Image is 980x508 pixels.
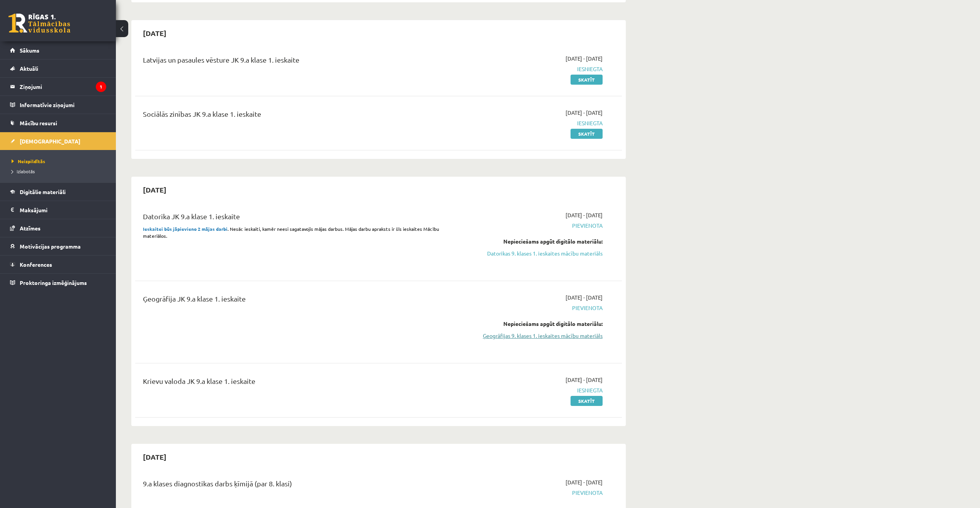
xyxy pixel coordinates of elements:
a: Maksājumi [10,201,106,219]
strong: Ieskaitei būs jāpievieno 2 mājas darbi [143,226,228,232]
span: . Nesāc ieskaiti, kamēr neesi sagatavojis mājas darbus. Mājas darbu apraksts ir šīs ieskaites Māc... [143,226,439,239]
legend: Ziņojumi [20,78,106,95]
span: Motivācijas programma [20,243,81,250]
a: Atzīmes [10,219,106,237]
span: [DATE] - [DATE] [566,55,603,63]
span: [DATE] - [DATE] [566,109,603,117]
span: Proktoringa izmēģinājums [20,279,87,286]
span: [DATE] - [DATE] [566,478,603,486]
a: Informatīvie ziņojumi [10,96,106,114]
a: Datorikas 9. klases 1. ieskaites mācību materiāls [457,249,603,257]
a: Skatīt [571,129,603,139]
div: Ģeogrāfija JK 9.a klase 1. ieskaite [143,293,445,308]
a: Ģeogrāfijas 9. klases 1. ieskaites mācību materiāls [457,332,603,340]
span: Iesniegta [457,119,603,127]
a: Skatīt [571,75,603,85]
a: Konferences [10,256,106,273]
span: Pievienota [457,304,603,312]
a: Izlabotās [12,168,108,175]
legend: Informatīvie ziņojumi [20,96,106,114]
a: Digitālie materiāli [10,183,106,201]
span: Sākums [20,47,39,54]
a: Motivācijas programma [10,237,106,255]
div: Nepieciešams apgūt digitālo materiālu: [457,237,603,245]
a: Proktoringa izmēģinājums [10,274,106,292]
a: Skatīt [571,396,603,406]
span: Izlabotās [12,168,35,174]
i: 1 [96,82,106,92]
h2: [DATE] [135,181,174,199]
a: Sākums [10,41,106,59]
span: [DATE] - [DATE] [566,211,603,219]
div: Nepieciešams apgūt digitālo materiālu: [457,320,603,328]
div: Sociālās zinības JK 9.a klase 1. ieskaite [143,109,445,123]
h2: [DATE] [135,448,174,466]
div: Krievu valoda JK 9.a klase 1. ieskaite [143,376,445,390]
div: Latvijas un pasaules vēsture JK 9.a klase 1. ieskaite [143,55,445,69]
a: Neizpildītās [12,158,108,165]
span: Neizpildītās [12,158,45,164]
span: Aktuāli [20,65,38,72]
h2: [DATE] [135,24,174,42]
a: Mācību resursi [10,114,106,132]
span: [DEMOGRAPHIC_DATA] [20,138,80,145]
div: 9.a klases diagnostikas darbs ķīmijā (par 8. klasi) [143,478,445,493]
span: Iesniegta [457,65,603,73]
span: Iesniegta [457,386,603,394]
span: Konferences [20,261,52,268]
span: Digitālie materiāli [20,188,66,195]
span: [DATE] - [DATE] [566,376,603,384]
span: Pievienota [457,222,603,230]
legend: Maksājumi [20,201,106,219]
span: Mācību resursi [20,119,57,126]
span: [DATE] - [DATE] [566,293,603,302]
a: Rīgas 1. Tālmācības vidusskola [8,14,70,33]
span: Pievienota [457,489,603,497]
span: Atzīmes [20,225,41,232]
a: [DEMOGRAPHIC_DATA] [10,132,106,150]
a: Ziņojumi1 [10,78,106,95]
a: Aktuāli [10,60,106,77]
div: Datorika JK 9.a klase 1. ieskaite [143,211,445,225]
